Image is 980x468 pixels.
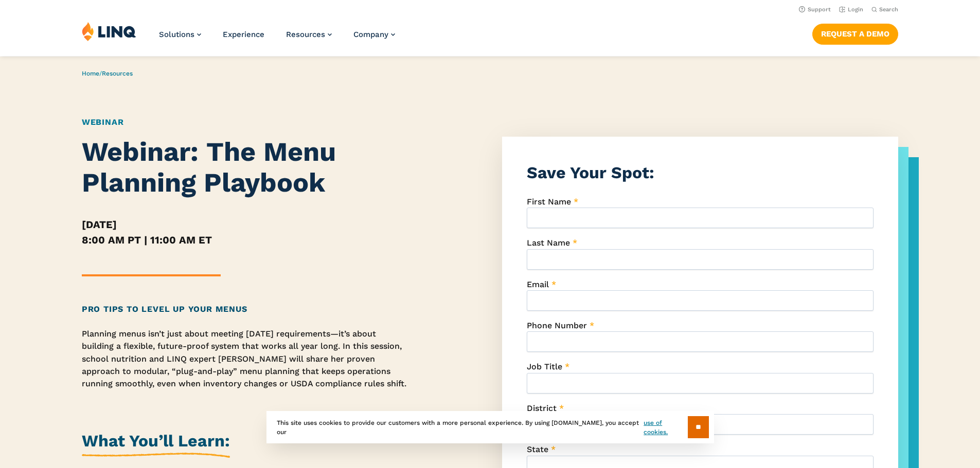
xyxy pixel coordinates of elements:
a: Solutions [159,30,201,39]
a: Experience [223,30,264,39]
p: Planning menus isn’t just about meeting [DATE] requirements—it’s about building a flexible, futur... [82,328,408,390]
span: / [82,70,133,77]
span: Search [879,6,898,13]
span: Job Title [527,362,562,371]
a: Support [799,6,831,13]
span: Company [353,30,388,39]
span: Solutions [159,30,194,39]
a: Resources [102,70,133,77]
span: Phone Number [527,321,587,330]
h5: 8:00 AM PT | 11:00 AM ET [82,232,408,248]
h2: Pro Tips to Level Up Your Menus [82,303,408,315]
h5: [DATE] [82,217,408,232]
a: Home [82,70,99,77]
span: Resources [286,30,325,39]
nav: Button Navigation [812,22,898,44]
a: Resources [286,30,332,39]
a: Request a Demo [812,24,898,44]
img: LINQ | K‑12 Software [82,22,136,41]
a: Login [839,6,863,13]
span: District [527,403,557,413]
span: Last Name [527,238,570,248]
a: Company [353,30,395,39]
span: Email [527,279,549,289]
div: This site uses cookies to provide our customers with a more personal experience. By using [DOMAIN... [266,411,714,443]
strong: Save Your Spot: [527,163,654,182]
a: use of cookies. [644,418,687,437]
nav: Primary Navigation [159,22,395,55]
a: Webinar [82,117,124,127]
span: First Name [527,197,571,207]
h1: Webinar: The Menu Planning Playbook [82,137,408,198]
button: Open Search Bar [871,6,898,13]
